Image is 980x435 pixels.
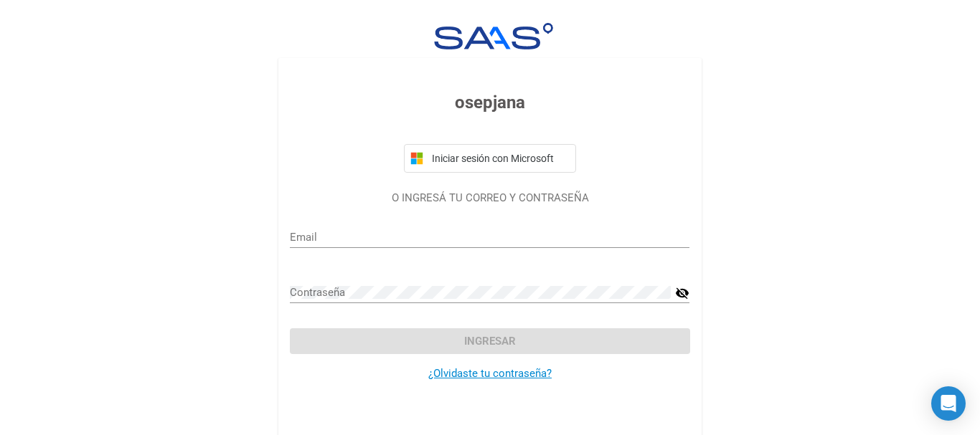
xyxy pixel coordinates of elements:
[931,386,966,421] div: Open Intercom Messenger
[464,335,516,348] span: Ingresar
[290,190,689,206] p: O INGRESÁ TU CORREO Y CONTRASEÑA
[404,144,576,173] button: Iniciar sesión con Microsoft
[290,90,689,115] h3: osepjana
[290,328,689,354] button: Ingresar
[675,285,689,302] mat-icon: visibility_off
[428,367,552,380] a: ¿Olvidaste tu contraseña?
[429,153,570,164] span: Iniciar sesión con Microsoft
